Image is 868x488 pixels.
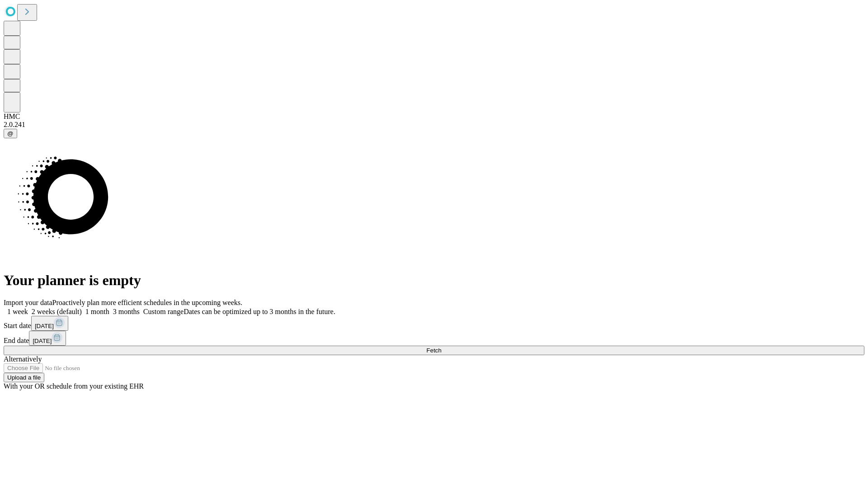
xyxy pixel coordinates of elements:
[52,299,242,306] span: Proactively plan more efficient schedules in the upcoming weeks.
[4,299,52,306] span: Import your data
[4,331,864,346] div: End date
[4,129,17,138] button: @
[4,121,864,129] div: 2.0.241
[31,316,68,331] button: [DATE]
[7,130,14,137] span: @
[35,323,54,329] span: [DATE]
[29,331,66,346] button: [DATE]
[4,355,42,363] span: Alternatively
[113,308,140,315] span: 3 months
[4,382,144,390] span: With your OR schedule from your existing EHR
[184,308,335,315] span: Dates can be optimized up to 3 months in the future.
[32,308,82,315] span: 2 weeks (default)
[426,347,441,354] span: Fetch
[4,272,864,289] h1: Your planner is empty
[4,346,864,355] button: Fetch
[85,308,109,315] span: 1 month
[143,308,184,315] span: Custom range
[4,316,864,331] div: Start date
[4,373,44,382] button: Upload a file
[33,338,52,344] span: [DATE]
[4,113,864,121] div: HMC
[7,308,28,315] span: 1 week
